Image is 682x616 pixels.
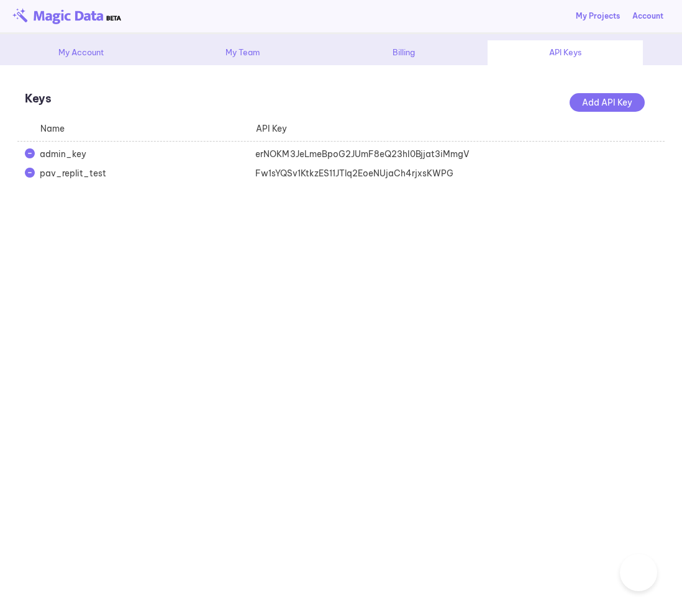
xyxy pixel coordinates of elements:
[632,11,663,22] div: Account
[3,40,158,65] div: My Account
[326,40,481,65] div: Billing
[576,11,620,22] a: My Projects
[165,40,320,65] div: My Team
[32,148,248,160] div: admin_key
[32,167,248,179] div: pav_replit_test
[17,122,233,135] div: Name
[488,40,643,65] div: API Keys
[248,148,463,160] div: erNOKM3JeLmeBpoG2JUmF8eQ23hI0Bjjat3iMmgV
[620,554,657,591] iframe: Toggle Customer Support
[25,90,657,107] p: Keys
[570,93,645,112] div: Add API Key
[248,167,463,179] div: Fw1sYQSv1KtkzES11JTlq2EoeNUjaCh4rjxsKWPG
[12,8,121,24] img: beta-logo.png
[233,122,448,135] div: API Key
